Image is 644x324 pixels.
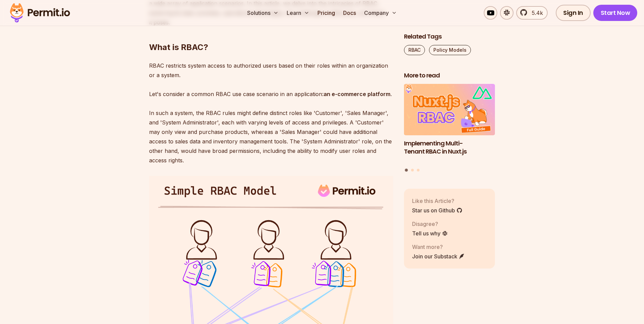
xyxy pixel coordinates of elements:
[315,6,338,20] a: Pricing
[516,6,548,20] a: 5.4k
[324,91,390,97] strong: an e-commerce platform
[404,84,495,172] div: Posts
[593,5,638,21] a: Start Now
[405,168,408,171] button: Go to slide 1
[411,168,414,171] button: Go to slide 2
[412,206,462,214] a: Star us on Github
[404,84,495,164] li: 1 of 3
[404,84,495,135] img: Implementing Multi-Tenant RBAC in Nuxt.js
[412,229,448,237] a: Tell us why
[340,6,359,20] a: Docs
[412,219,448,228] p: Disagree?
[417,168,420,171] button: Go to slide 3
[412,242,465,251] p: Want more?
[284,6,312,20] button: Learn
[244,6,281,20] button: Solutions
[149,42,208,52] strong: What is RBAC?
[556,5,591,21] a: Sign In
[429,45,471,55] a: Policy Models
[404,71,495,80] h2: More to read
[361,6,400,20] button: Company
[149,61,393,165] p: RBAC restricts system access to authorized users based on their roles within an organization or a...
[7,1,73,24] img: Permit logo
[404,139,495,156] h3: Implementing Multi-Tenant RBAC in Nuxt.js
[412,196,462,205] p: Like this Article?
[404,84,495,164] a: Implementing Multi-Tenant RBAC in Nuxt.jsImplementing Multi-Tenant RBAC in Nuxt.js
[404,45,425,55] a: RBAC
[528,9,543,17] span: 5.4k
[404,32,495,41] h2: Related Tags
[412,252,465,260] a: Join our Substack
